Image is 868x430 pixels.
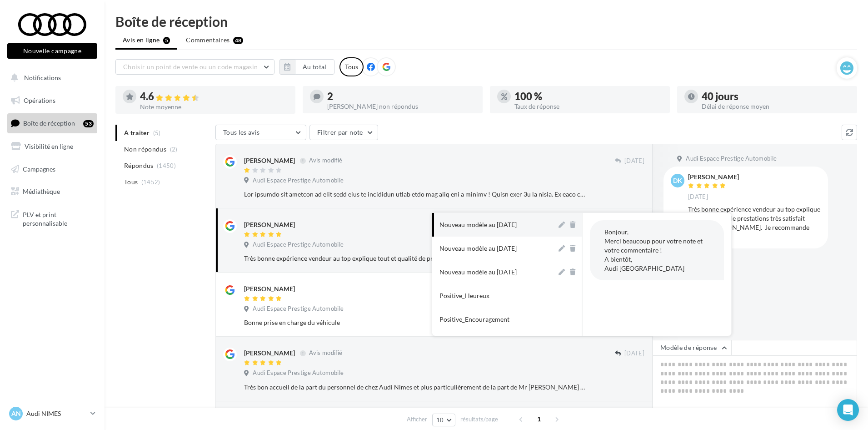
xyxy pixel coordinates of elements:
div: Open Intercom Messenger [837,399,859,421]
div: 48 [233,37,244,44]
span: [DATE] [624,157,644,165]
span: Tous [124,177,138,187]
div: Lor ipsumdo sit ametcon ad elit sedd eius te incididun utlab etdo mag aliq eni a minimv ! Quisn e... [244,190,585,199]
div: Nouveau modèle au [DATE] [439,244,517,253]
div: 100 % [514,91,663,101]
button: Nouveau modèle au [DATE] [432,213,557,237]
div: [PERSON_NAME] non répondus [327,103,475,110]
button: Nouvelle campagne [7,43,97,59]
div: [PERSON_NAME] [244,220,295,229]
button: Filtrer par note [309,125,378,140]
div: Taux de réponse [514,103,663,110]
button: Choisir un point de vente ou un code magasin [115,59,274,75]
a: Visibilité en ligne [5,137,99,156]
button: Nouveau modèle au [DATE] [432,260,557,284]
span: Visibilité en ligne [25,142,73,150]
a: Boîte de réception53 [5,113,99,133]
span: (1450) [157,162,176,169]
span: Avis modifié [309,157,342,164]
span: Bonjour, Merci beaucoup pour votre note et votre commentaire ! A bientôt, Audi [GEOGRAPHIC_DATA] [604,228,703,272]
a: Campagnes [5,160,99,179]
span: DK [673,176,682,185]
div: [PERSON_NAME] [244,156,295,165]
button: 10 [432,414,455,426]
a: AN Audi NIMES [7,405,97,422]
button: Au total [279,59,334,75]
div: Délai de réponse moyen [702,103,850,110]
button: Notifications [5,68,95,87]
div: Positive_Heureux [439,291,489,300]
button: Positive_Heureux [432,284,557,308]
div: Bonne prise en charge du véhicule [244,318,585,327]
div: [PERSON_NAME] [688,174,739,180]
span: (2) [170,146,178,153]
span: PLV et print personnalisable [23,208,94,228]
a: PLV et print personnalisable [5,205,99,232]
span: [DATE] [624,349,644,358]
div: 2 [327,91,475,101]
span: 10 [436,416,444,424]
span: Audi Espace Prestige Automobile [253,305,344,313]
span: Opérations [24,96,55,104]
div: Très bonne expérience vendeur au top explique tout et qualité de prestations très satisfait merci... [688,205,821,241]
div: [PERSON_NAME] [244,349,295,358]
span: 1 [532,412,546,426]
p: Audi NIMES [26,409,87,418]
div: 53 [83,120,94,127]
span: (1452) [141,178,160,186]
span: Audi Espace Prestige Automobile [253,177,344,185]
div: Positive_Encouragement [439,315,509,324]
button: Modèle de réponse [653,340,732,355]
a: Médiathèque [5,182,99,201]
div: Nouveau modèle au [DATE] [439,220,517,229]
span: Commentaires [186,35,229,45]
span: [DATE] [688,193,708,201]
span: Boîte de réception [23,119,75,127]
div: Note moyenne [140,104,288,110]
span: Médiathèque [23,187,60,195]
div: Très bonne expérience vendeur au top explique tout et qualité de prestations très satisfait merci... [244,254,585,263]
span: résultats/page [460,415,498,424]
div: 40 jours [702,91,850,101]
span: Non répondus [124,145,166,154]
div: Tous [339,57,364,76]
div: Boîte de réception [115,15,857,28]
button: Au total [295,59,334,75]
div: [PERSON_NAME] [244,284,295,293]
div: 4.6 [140,91,288,102]
span: Avis modifié [309,349,342,357]
span: Audi Espace Prestige Automobile [253,241,344,249]
div: Nouveau modèle au [DATE] [439,268,517,277]
span: Audi Espace Prestige Automobile [253,369,344,377]
span: Choisir un point de vente ou un code magasin [123,63,258,71]
span: AN [11,409,21,418]
span: Audi Espace Prestige Automobile [686,155,777,163]
a: Opérations [5,91,99,110]
span: Notifications [24,74,61,81]
button: Tous les avis [215,125,306,140]
button: Positive_Encouragement [432,308,557,331]
button: Nouveau modèle au [DATE] [432,237,557,260]
span: Répondus [124,161,154,170]
span: Campagnes [23,165,55,172]
span: Afficher [407,415,427,424]
div: Très bon accueil de la part du personnel de chez Audi Nimes et plus particulièrement de la part d... [244,383,585,392]
span: Tous les avis [223,128,260,136]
